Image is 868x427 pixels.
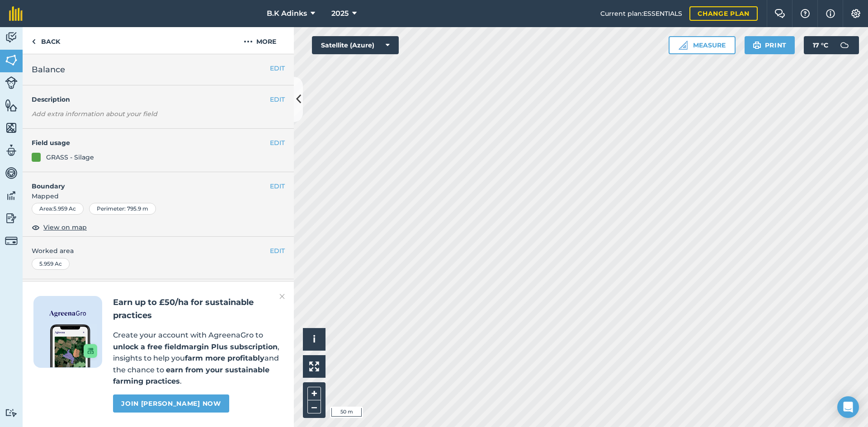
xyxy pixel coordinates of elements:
[279,291,285,302] img: svg+xml;base64,PHN2ZyB4bWxucz0iaHR0cDovL3d3dy53My5vcmcvMjAwMC9zdmciIHdpZHRoPSIyMiIgaGVpZ2h0PSIzMC...
[270,138,285,148] button: EDIT
[5,144,18,157] img: svg+xml;base64,PD94bWwgdmVyc2lvbj0iMS4wIiBlbmNvZGluZz0idXRmLTgiPz4KPCEtLSBHZW5lcmF0b3I6IEFkb2JlIE...
[270,63,285,73] button: EDIT
[32,36,36,47] img: svg+xml;base64,PHN2ZyB4bWxucz0iaHR0cDovL3d3dy53My5vcmcvMjAwMC9zdmciIHdpZHRoPSI5IiBoZWlnaHQ9IjI0Ii...
[5,408,18,417] img: svg+xml;base64,PD94bWwgdmVyc2lvbj0iMS4wIiBlbmNvZGluZz0idXRmLTgiPz4KPCEtLSBHZW5lcmF0b3I6IEFkb2JlIE...
[185,354,264,362] strong: farm more profitably
[5,121,18,135] img: svg+xml;base64,PHN2ZyB4bWxucz0iaHR0cDovL3d3dy53My5vcmcvMjAwMC9zdmciIHdpZHRoPSI1NiIgaGVpZ2h0PSI2MC...
[669,36,736,54] button: Measure
[5,53,18,67] img: svg+xml;base64,PHN2ZyB4bWxucz0iaHR0cDovL3d3dy53My5vcmcvMjAwMC9zdmciIHdpZHRoPSI1NiIgaGVpZ2h0PSI2MC...
[331,8,349,19] span: 2025
[43,222,87,232] span: View on map
[600,9,682,19] span: Current plan : ESSENTIALS
[113,343,278,351] strong: unlock a free fieldmargin Plus subscription
[32,246,285,256] span: Worked area
[270,181,285,191] button: EDIT
[5,235,18,247] img: svg+xml;base64,PD94bWwgdmVyc2lvbj0iMS4wIiBlbmNvZGluZz0idXRmLTgiPz4KPCEtLSBHZW5lcmF0b3I6IEFkb2JlIE...
[226,27,294,54] button: More
[309,361,319,371] img: Four arrows, one pointing top left, one top right, one bottom right and the last bottom left
[32,222,87,233] button: View on map
[113,366,269,386] strong: earn from your sustainable farming practices
[753,40,761,51] img: svg+xml;base64,PHN2ZyB4bWxucz0iaHR0cDovL3d3dy53My5vcmcvMjAwMC9zdmciIHdpZHRoPSIxOSIgaGVpZ2h0PSIyNC...
[5,211,18,225] img: svg+xml;base64,PD94bWwgdmVyc2lvbj0iMS4wIiBlbmNvZGluZz0idXRmLTgiPz4KPCEtLSBHZW5lcmF0b3I6IEFkb2JlIE...
[50,324,97,367] img: Screenshot of the Gro app
[804,36,859,54] button: 17 °C
[679,41,688,50] img: Ruler icon
[32,94,285,104] h4: Description
[89,203,156,215] div: Perimeter : 795.9 m
[9,6,23,21] img: fieldmargin Logo
[835,36,854,54] img: svg+xml;base64,PD94bWwgdmVyc2lvbj0iMS4wIiBlbmNvZGluZz0idXRmLTgiPz4KPCEtLSBHZW5lcmF0b3I6IEFkb2JlIE...
[774,9,785,18] img: Two speech bubbles overlapping with the left bubble in the forefront
[32,222,40,233] img: svg+xml;base64,PHN2ZyB4bWxucz0iaHR0cDovL3d3dy53My5vcmcvMjAwMC9zdmciIHdpZHRoPSIxOCIgaGVpZ2h0PSIyNC...
[307,400,321,413] button: –
[113,296,283,322] h2: Earn up to £50/ha for sustainable practices
[5,31,18,44] img: svg+xml;base64,PD94bWwgdmVyc2lvbj0iMS4wIiBlbmNvZGluZz0idXRmLTgiPz4KPCEtLSBHZW5lcmF0b3I6IEFkb2JlIE...
[5,166,18,180] img: svg+xml;base64,PD94bWwgdmVyc2lvbj0iMS4wIiBlbmNvZGluZz0idXRmLTgiPz4KPCEtLSBHZW5lcmF0b3I6IEFkb2JlIE...
[800,9,811,18] img: A question mark icon
[32,203,84,215] div: Area : 5.959 Ac
[32,63,65,76] span: Balance
[32,110,157,118] em: Add extra information about your field
[307,387,321,400] button: +
[23,191,294,201] span: Mapped
[113,394,229,413] a: Join [PERSON_NAME] now
[32,258,70,270] div: 5.959 Ac
[689,6,758,21] a: Change plan
[312,36,399,54] button: Satellite (Azure)
[32,138,270,148] h4: Field usage
[46,152,94,162] div: GRASS - Silage
[5,76,18,89] img: svg+xml;base64,PD94bWwgdmVyc2lvbj0iMS4wIiBlbmNvZGluZz0idXRmLTgiPz4KPCEtLSBHZW5lcmF0b3I6IEFkb2JlIE...
[113,329,283,387] p: Create your account with AgreenaGro to , insights to help you and the chance to .
[244,36,253,47] img: svg+xml;base64,PHN2ZyB4bWxucz0iaHR0cDovL3d3dy53My5vcmcvMjAwMC9zdmciIHdpZHRoPSIyMCIgaGVpZ2h0PSIyNC...
[813,36,828,54] span: 17 ° C
[5,189,18,202] img: svg+xml;base64,PD94bWwgdmVyc2lvbj0iMS4wIiBlbmNvZGluZz0idXRmLTgiPz4KPCEtLSBHZW5lcmF0b3I6IEFkb2JlIE...
[826,8,835,19] img: svg+xml;base64,PHN2ZyB4bWxucz0iaHR0cDovL3d3dy53My5vcmcvMjAwMC9zdmciIHdpZHRoPSIxNyIgaGVpZ2h0PSIxNy...
[850,9,861,18] img: A cog icon
[23,27,69,54] a: Back
[313,333,316,345] span: i
[745,36,795,54] button: Print
[5,99,18,112] img: svg+xml;base64,PHN2ZyB4bWxucz0iaHR0cDovL3d3dy53My5vcmcvMjAwMC9zdmciIHdpZHRoPSI1NiIgaGVpZ2h0PSI2MC...
[270,246,285,256] button: EDIT
[267,8,307,19] span: B.K Adinks
[303,328,325,351] button: i
[270,94,285,104] button: EDIT
[23,172,270,191] h4: Boundary
[837,396,859,418] div: Open Intercom Messenger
